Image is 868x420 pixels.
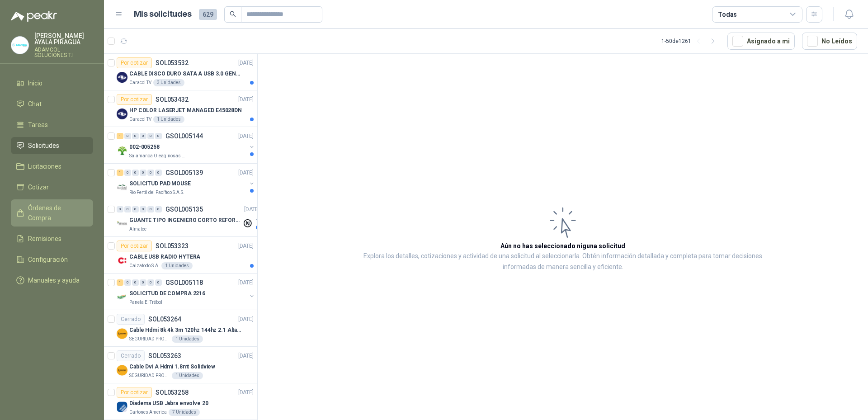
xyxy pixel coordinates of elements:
[165,206,203,212] p: GSOL005135
[129,363,215,371] p: Cable Dvi A Hdmi 1.8mt Solidview
[238,95,254,104] p: [DATE]
[117,182,127,193] img: Company Logo
[238,352,254,360] p: [DATE]
[104,54,257,90] a: Por cotizarSOL053532[DATE] Company LogoCABLE DISCO DURO SATA A USB 3.0 GENERICOCaracol TV3 Unidades
[238,169,254,177] p: [DATE]
[153,79,184,86] div: 3 Unidades
[140,206,146,212] div: 0
[28,234,61,244] span: Remisiones
[129,226,146,233] p: Almatec
[11,158,93,175] a: Licitaciones
[28,78,42,88] span: Inicio
[172,372,203,379] div: 1 Unidades
[147,279,154,286] div: 0
[117,145,127,156] img: Company Logo
[129,116,151,123] p: Caracol TV
[156,96,189,103] p: SOL053432
[117,204,261,233] a: 0 0 0 0 0 0 GSOL005135[DATE] Company LogoGUANTE TIPO INGENIERO CORTO REFORZADOAlmatec
[11,199,93,227] a: Órdenes de Compra
[28,255,68,264] span: Configuración
[727,33,795,50] button: Asignado a mi
[124,170,131,176] div: 0
[11,137,93,154] a: Solicitudes
[348,251,778,273] p: Explora los detalles, cotizaciones y actividad de una solicitud al seleccionarla. Obtén informaci...
[11,179,93,196] a: Cotizar
[169,409,200,416] div: 7 Unidades
[11,37,28,54] img: Company Logo
[148,316,181,322] p: SOL053264
[165,133,203,139] p: GSOL005144
[132,279,139,286] div: 0
[117,167,255,196] a: 1 0 0 0 0 0 GSOL005139[DATE] Company LogoSOLICITUD PAD MOUSERio Fertil del Pacífico S.A.S.
[500,241,625,251] h3: Aún no has seleccionado niguna solicitud
[117,241,152,251] div: Por cotizar
[124,279,131,286] div: 0
[11,251,93,268] a: Configuración
[238,278,254,287] p: [DATE]
[238,242,254,250] p: [DATE]
[155,206,162,212] div: 0
[661,34,720,48] div: 1 - 50 de 1261
[156,60,189,66] p: SOL053532
[147,133,154,139] div: 0
[134,8,192,21] h1: Mis solicitudes
[117,131,255,160] a: 1 0 0 0 0 0 GSOL005144[DATE] Company Logo002-005258Salamanca Oleaginosas SAS
[124,206,131,212] div: 0
[238,315,254,324] p: [DATE]
[199,9,217,20] span: 629
[129,152,186,160] p: Salamanca Oleaginosas SAS
[104,310,257,347] a: CerradoSOL053264[DATE] Company LogoCable Hdmi 8k 4k 3m 120hz 144hz 2.1 Alta VelocidadSEGURIDAD PR...
[34,33,93,45] p: [PERSON_NAME] AYALA PIRAGUA
[140,279,146,286] div: 0
[165,170,203,176] p: GSOL005139
[117,328,127,339] img: Company Logo
[104,90,257,127] a: Por cotizarSOL053432[DATE] Company LogoHP COLOR LASERJET MANAGED E45028DNCaracol TV1 Unidades
[161,262,193,269] div: 1 Unidades
[34,47,93,58] p: ADAMCOL SOLUCIONES T.I
[28,141,59,151] span: Solicitudes
[117,218,127,229] img: Company Logo
[156,243,189,249] p: SOL053323
[148,353,181,359] p: SOL053263
[129,216,242,225] p: GUANTE TIPO INGENIERO CORTO REFORZADO
[11,95,93,113] a: Chat
[11,272,93,289] a: Manuales y ayuda
[238,59,254,67] p: [DATE]
[140,170,146,176] div: 0
[28,275,80,285] span: Manuales y ayuda
[104,347,257,383] a: CerradoSOL053263[DATE] Company LogoCable Dvi A Hdmi 1.8mt SolidviewSEGURIDAD PROVISER LTDA1 Unidades
[129,289,205,298] p: SOLICITUD DE COMPRA 2216
[129,399,208,408] p: Diadema USB Jabra envolve 20
[718,9,737,19] div: Todas
[117,133,123,139] div: 1
[28,161,61,171] span: Licitaciones
[11,75,93,92] a: Inicio
[28,203,85,223] span: Órdenes de Compra
[165,279,203,286] p: GSOL005118
[155,279,162,286] div: 0
[230,11,236,17] span: search
[117,279,123,286] div: 1
[129,253,200,261] p: CABLE USB RADIO HYTERA
[129,79,151,86] p: Caracol TV
[802,33,857,50] button: No Leídos
[129,372,170,379] p: SEGURIDAD PROVISER LTDA
[117,94,152,105] div: Por cotizar
[238,132,254,141] p: [DATE]
[129,326,242,335] p: Cable Hdmi 8k 4k 3m 120hz 144hz 2.1 Alta Velocidad
[117,314,145,325] div: Cerrado
[129,262,160,269] p: Calzatodo S.A.
[117,350,145,361] div: Cerrado
[155,170,162,176] div: 0
[11,230,93,247] a: Remisiones
[238,388,254,397] p: [DATE]
[117,255,127,266] img: Company Logo
[156,389,189,396] p: SOL053258
[153,116,184,123] div: 1 Unidades
[104,237,257,274] a: Por cotizarSOL053323[DATE] Company LogoCABLE USB RADIO HYTERACalzatodo S.A.1 Unidades
[11,11,57,22] img: Logo peakr
[132,133,139,139] div: 0
[129,189,184,196] p: Rio Fertil del Pacífico S.A.S.
[104,383,257,420] a: Por cotizarSOL053258[DATE] Company LogoDiadema USB Jabra envolve 20Cartones America7 Unidades
[117,72,127,83] img: Company Logo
